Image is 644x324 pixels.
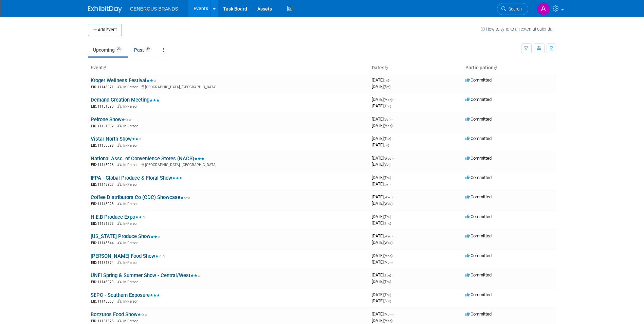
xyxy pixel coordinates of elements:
[369,62,463,74] th: Dates
[372,97,394,102] span: [DATE]
[91,261,116,265] span: EID: 11151374
[91,241,116,245] span: EID: 11143544
[91,300,116,303] span: EID: 11143563
[372,318,392,323] span: [DATE]
[123,221,141,226] span: In-Person
[384,215,391,219] span: (Thu)
[372,279,391,284] span: [DATE]
[384,104,391,108] span: (Thu)
[384,280,391,284] span: (Thu)
[537,2,550,15] img: Astrid Aguayo
[465,77,492,83] span: Committed
[91,85,116,89] span: EID: 11143921
[372,136,393,141] span: [DATE]
[372,181,390,186] span: [DATE]
[91,84,366,90] div: [GEOGRAPHIC_DATA], [GEOGRAPHIC_DATA]
[384,98,392,102] span: (Mon)
[372,175,393,180] span: [DATE]
[91,163,116,167] span: EID: 11143926
[91,183,116,186] span: EID: 11143927
[123,280,141,284] span: In-Person
[465,292,492,297] span: Committed
[372,311,394,317] span: [DATE]
[465,311,492,317] span: Committed
[384,312,392,316] span: (Mon)
[91,105,116,108] span: EID: 11151390
[390,77,391,83] span: -
[91,253,165,259] a: [PERSON_NAME] Food Show
[91,124,116,128] span: EID: 11151382
[384,195,392,199] span: (Wed)
[123,163,141,167] span: In-Person
[91,202,116,206] span: EID: 11143928
[372,116,392,122] span: [DATE]
[384,118,390,121] span: (Sat)
[117,143,122,147] img: In-Person Event
[463,62,556,74] th: Participation
[91,144,116,147] span: EID: 11150098
[91,319,116,323] span: EID: 11151375
[384,78,389,82] span: (Fri)
[506,6,522,12] span: Search
[393,233,394,238] span: -
[392,175,393,180] span: -
[465,156,492,161] span: Committed
[384,65,388,70] a: Sort by Start Date
[384,157,392,160] span: (Wed)
[393,311,394,317] span: -
[384,85,390,89] span: (Sat)
[117,182,122,186] img: In-Person Event
[392,292,393,297] span: -
[123,319,141,323] span: In-Person
[372,84,390,89] span: [DATE]
[123,241,141,245] span: In-Person
[117,299,122,303] img: In-Person Event
[91,292,160,298] a: SEPC - Southern Exposure
[91,162,366,167] div: [GEOGRAPHIC_DATA], [GEOGRAPHIC_DATA]
[91,136,142,142] a: Vistar North Show
[91,214,145,220] a: H.E.B Produce Expo
[88,24,122,36] button: Add Event
[372,272,393,277] span: [DATE]
[123,124,141,128] span: In-Person
[91,97,160,103] a: Demand Creation Meeting
[91,311,148,318] a: Bozzutos Food Show
[372,201,392,206] span: [DATE]
[372,142,389,147] span: [DATE]
[393,97,394,102] span: -
[392,136,393,141] span: -
[465,233,492,238] span: Committed
[372,240,392,245] span: [DATE]
[465,175,492,180] span: Committed
[384,202,392,205] span: (Wed)
[372,156,394,161] span: [DATE]
[117,163,122,166] img: In-Person Event
[494,65,497,70] a: Sort by Participation Type
[117,202,122,205] img: In-Person Event
[117,280,122,283] img: In-Person Event
[384,319,392,323] span: (Mon)
[117,221,122,225] img: In-Person Event
[393,156,394,161] span: -
[129,43,157,56] a: Past59
[91,77,157,84] a: Kroger Wellness Festival
[117,260,122,264] img: In-Person Event
[88,43,128,56] a: Upcoming23
[392,214,393,219] span: -
[384,163,390,166] span: (Sat)
[123,299,141,304] span: In-Person
[384,137,391,141] span: (Tue)
[465,136,492,141] span: Committed
[392,272,393,277] span: -
[88,6,122,13] img: ExhibitDay
[372,77,391,83] span: [DATE]
[91,116,132,123] a: Peirone Show
[372,298,391,303] span: [DATE]
[123,143,141,148] span: In-Person
[384,124,392,128] span: (Mon)
[384,293,391,297] span: (Thu)
[391,116,392,122] span: -
[372,292,393,297] span: [DATE]
[384,221,391,225] span: (Thu)
[91,222,116,226] span: EID: 11151373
